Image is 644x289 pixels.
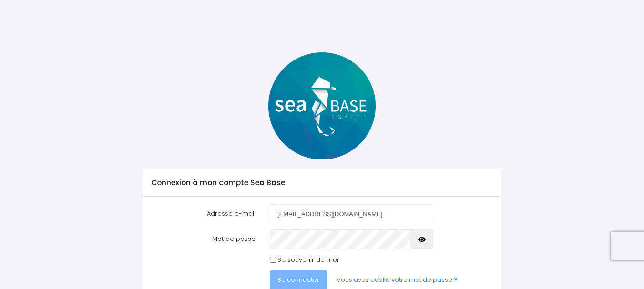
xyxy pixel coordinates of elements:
[277,275,319,284] span: Se connecter
[144,229,263,249] label: Mot de passe
[277,255,338,265] label: Se souvenir de moi
[144,204,263,223] label: Adresse e-mail
[143,169,501,196] div: Connexion à mon compte Sea Base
